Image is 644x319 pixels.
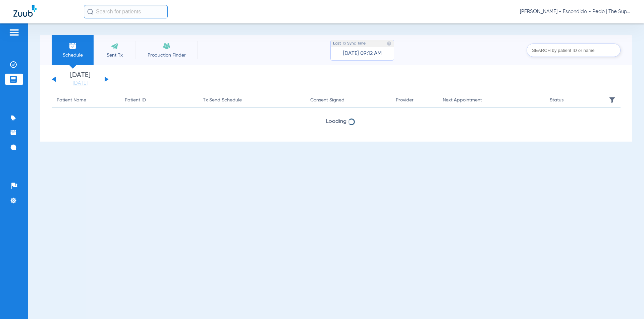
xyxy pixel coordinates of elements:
div: Provider [396,96,414,104]
img: Recare [163,42,171,50]
input: SEARCH by patient ID or name [527,44,621,57]
span: Sent Tx [99,52,130,59]
div: Status [550,96,598,104]
li: [DATE] [60,72,100,87]
div: Tx Send Schedule [203,96,242,104]
span: Last Tx Sync Time: [333,40,367,47]
span: Schedule [57,52,89,59]
div: Patient Name [57,96,115,104]
img: hamburger-icon [9,28,19,36]
div: Consent Signed [310,96,386,104]
img: Search Icon [87,9,93,15]
span: [PERSON_NAME] - Escondido - Pedo | The Super Dentists [520,8,631,15]
img: Sent Tx [111,42,119,50]
div: Patient ID [125,96,146,104]
span: [DATE] 09:12 AM [343,50,382,57]
div: Patient Name [57,96,86,104]
img: filter.svg [609,97,615,103]
input: Search for patients [84,5,168,18]
img: last sync help info [387,41,391,46]
a: [DATE] [60,80,100,87]
div: Provider [396,96,432,104]
span: Production Finder [141,52,193,59]
span: Loading [52,118,621,125]
div: Consent Signed [310,96,344,104]
div: Patient ID [125,96,193,104]
div: Status [550,96,563,104]
img: Schedule [69,42,77,50]
div: Next Appointment [443,96,482,104]
div: Next Appointment [443,96,540,104]
img: Zuub Logo [13,5,37,17]
div: Tx Send Schedule [203,96,300,104]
